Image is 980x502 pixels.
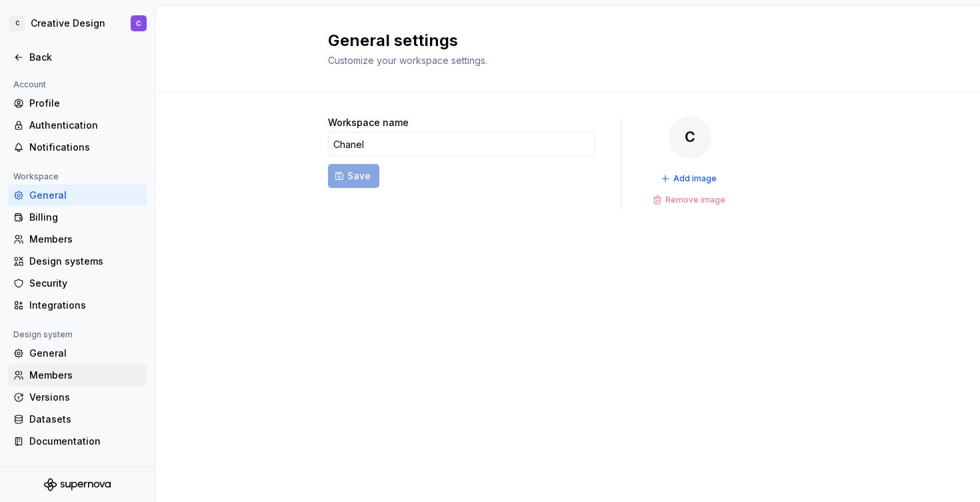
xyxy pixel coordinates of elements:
[8,431,147,452] a: Documentation
[29,347,141,360] div: General
[8,115,147,136] a: Authentication
[8,47,147,68] a: Back
[8,365,147,386] a: Members
[8,409,147,430] a: Datasets
[328,30,792,51] h2: General settings
[657,169,723,188] button: Add image
[29,119,141,132] div: Authentication
[3,9,152,38] button: CCreative DesignC
[31,17,105,30] div: Creative Design
[29,189,141,202] div: General
[29,233,141,246] div: Members
[8,77,51,93] div: Account
[29,369,141,382] div: Members
[8,93,147,114] a: Profile
[29,97,141,110] div: Profile
[8,387,147,408] a: Versions
[8,229,147,250] a: Members
[8,251,147,272] a: Design systems
[8,137,147,158] a: Notifications
[8,295,147,316] a: Integrations
[8,185,147,206] a: General
[29,277,141,290] div: Security
[8,207,147,228] a: Billing
[328,55,487,66] span: Customize your workspace settings.
[9,15,25,31] div: C
[29,255,141,268] div: Design systems
[673,173,717,184] span: Add image
[29,211,141,224] div: Billing
[328,116,409,129] label: Workspace name
[29,435,141,448] div: Documentation
[8,343,147,364] a: General
[8,327,78,343] div: Design system
[669,116,711,159] div: C
[29,141,141,154] div: Notifications
[29,413,141,426] div: Datasets
[29,299,141,312] div: Integrations
[136,18,141,29] div: C
[29,391,141,404] div: Versions
[8,273,147,294] a: Security
[44,478,111,491] svg: Supernova Logo
[29,51,141,64] div: Back
[8,169,64,185] div: Workspace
